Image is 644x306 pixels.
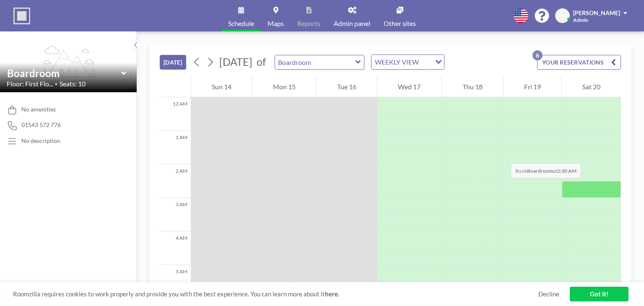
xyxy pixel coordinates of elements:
[537,55,621,70] button: YOUR RESERVATIONS6
[538,290,559,298] a: Decline
[160,55,186,70] button: [DATE]
[160,97,191,131] div: 12 AM
[558,12,567,20] span: CM
[317,76,377,97] div: Tue 16
[421,57,430,67] input: Search for option
[160,164,191,198] div: 2 AM
[60,80,86,88] span: Seats: 10
[160,265,191,298] div: 5 AM
[160,231,191,265] div: 4 AM
[160,198,191,231] div: 3 AM
[562,76,621,97] div: Sat 20
[191,76,252,97] div: Sun 14
[371,55,444,69] div: Search for option
[384,20,416,27] span: Other sites
[527,168,553,174] b: Boardroom
[573,17,588,23] span: Admin
[7,67,121,79] input: Boardroom
[377,76,441,97] div: Wed 17
[325,290,339,298] a: here.
[21,137,60,145] div: No description
[219,55,252,68] span: [DATE]
[573,9,620,16] span: [PERSON_NAME]
[570,287,628,301] a: Got it!
[442,76,503,97] div: Thu 18
[252,76,316,97] div: Mon 15
[7,80,53,88] span: Floor: First Flo...
[228,20,254,27] span: Schedule
[373,57,421,67] span: WEEKLY VIEW
[160,131,191,164] div: 1 AM
[297,20,320,27] span: Reports
[511,163,581,179] span: Book at
[334,20,370,27] span: Admin panel
[21,106,56,113] span: No amenities
[267,20,284,27] span: Maps
[504,76,561,97] div: Fri 19
[275,55,356,69] input: Boardroom
[13,8,30,24] img: organization-logo
[13,290,538,298] span: Roomzilla requires cookies to work properly and provide you with the best experience. You can lea...
[257,55,266,68] span: of
[532,50,543,60] p: 6
[55,81,57,87] span: •
[21,121,61,129] span: 01543 572 776
[557,168,576,174] b: 2:30 AM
